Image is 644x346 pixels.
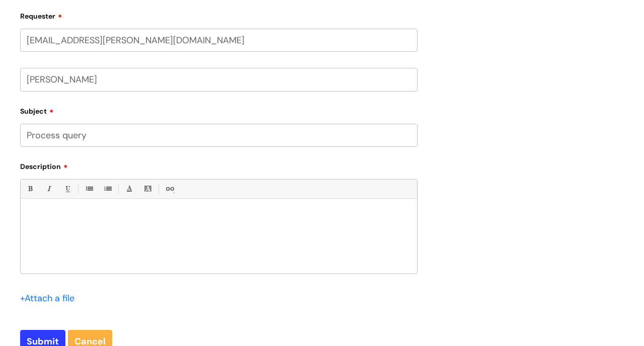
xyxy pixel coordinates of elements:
input: Email [20,29,418,52]
a: Bold (⌘B) [24,183,36,195]
a: Underline(⌘U) [61,183,73,195]
input: Your Name [20,68,418,91]
label: Description [20,159,418,171]
span: + [20,292,25,304]
a: Italic (⌘I) [42,183,55,195]
label: Subject [20,104,418,116]
a: Back Color [141,183,154,195]
a: Font Color [123,183,135,195]
a: • Unordered List (⌘⇧7) [83,183,95,195]
a: Link [163,183,176,195]
div: Attach a file [20,290,80,306]
label: Requester [20,9,418,21]
a: 1. Ordered List (⌘⇧8) [101,183,114,195]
